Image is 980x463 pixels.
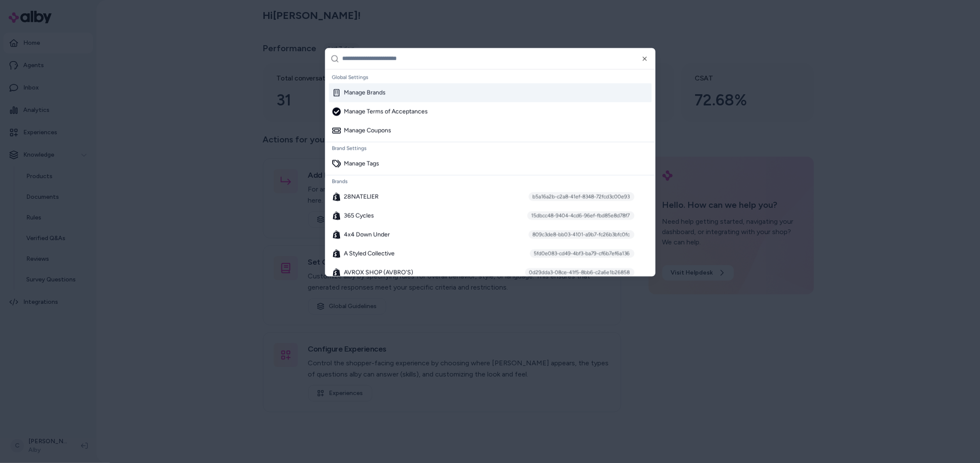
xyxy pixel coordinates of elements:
[344,249,395,258] span: A Styled Collective
[344,211,374,220] span: 365 Cycles
[344,192,379,201] span: 28NATELIER
[530,249,634,258] div: 5fd0e083-cd49-4bf3-ba79-cf6b7ef6a136
[329,142,652,154] div: Brand Settings
[332,126,392,135] div: Manage Coupons
[332,107,428,116] div: Manage Terms of Acceptances
[344,230,390,239] span: 4x4 Down Under
[525,268,634,277] div: 0d29dda3-08ce-41f5-8bb6-c2a6e1b26858
[329,71,652,83] div: Global Settings
[527,211,634,220] div: 15dbcc48-9404-4cd6-96ef-fbd85e8d78f7
[529,192,634,201] div: b5a16a2b-c2a8-41ef-8348-72fcd3c00e93
[529,230,634,239] div: 809c3de8-bb03-4101-a9b7-fc26b3bfc0fc
[332,159,380,168] div: Manage Tags
[344,268,414,277] span: AVROX SHOP (AVBRO'S)
[329,175,652,187] div: Brands
[332,88,386,97] div: Manage Brands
